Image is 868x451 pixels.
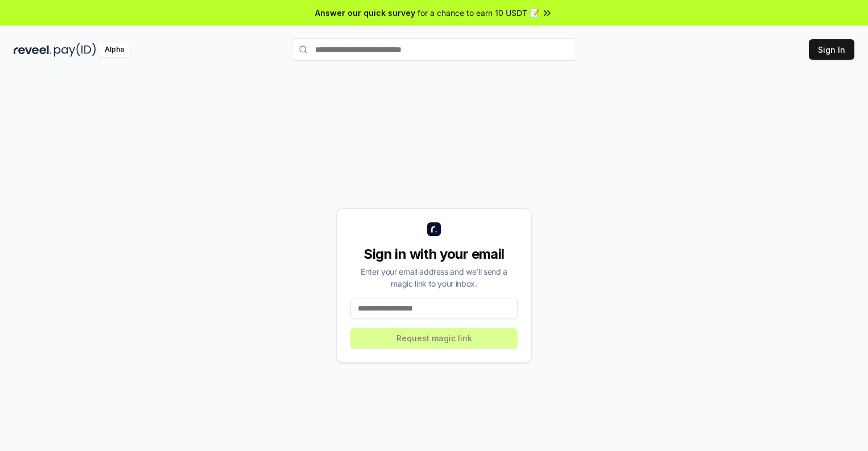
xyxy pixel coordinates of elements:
[14,43,52,57] img: reveel_dark
[315,7,415,19] span: Answer our quick survey
[427,222,441,236] img: logo_small
[54,43,96,57] img: pay_id
[418,7,539,19] span: for a chance to earn 10 USDT 📝
[98,43,130,57] div: Alpha
[809,39,854,60] button: Sign In
[350,266,518,289] div: Enter your email address and we’ll send a magic link to your inbox.
[350,245,518,263] div: Sign in with your email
